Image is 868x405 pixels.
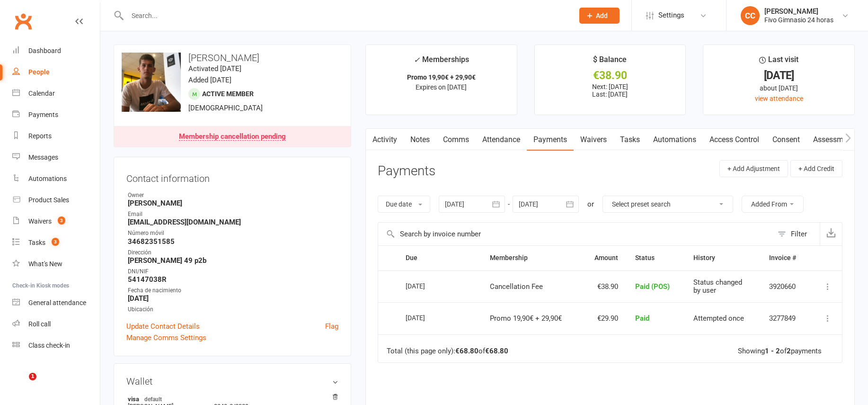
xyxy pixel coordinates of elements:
[397,246,481,270] th: Due
[490,282,543,291] span: Cancellation Fee
[52,238,59,246] span: 3
[366,129,404,151] a: Activity
[128,294,338,303] strong: [DATE]
[12,292,100,314] a: General attendance kiosk mode
[485,347,508,355] strong: €68.80
[12,168,100,189] a: Automations
[773,223,820,245] button: Filter
[790,160,842,177] button: + Add Credit
[635,314,649,323] span: Paid
[761,246,810,270] th: Invoice #
[579,8,620,24] button: Add
[527,129,574,151] a: Payments
[126,376,338,387] h3: Wallet
[28,320,51,328] div: Roll call
[188,76,231,84] time: Added [DATE]
[128,267,338,276] div: DNI/NIF
[712,71,846,81] div: [DATE]
[635,282,670,291] span: Paid (POS)
[58,216,65,225] span: 3
[581,270,627,303] td: €38.90
[28,132,52,140] div: Reports
[124,9,567,22] input: Search...
[587,198,594,210] div: or
[581,302,627,334] td: €29.90
[596,12,608,19] span: Add
[128,210,338,219] div: Email
[9,373,32,396] iframe: Intercom live chat
[188,104,263,112] span: [DEMOGRAPHIC_DATA]
[12,189,100,211] a: Product Sales
[128,191,338,200] div: Owner
[28,175,67,182] div: Automations
[325,321,338,332] a: Flag
[764,7,833,16] div: [PERSON_NAME]
[28,260,62,268] div: What's New
[128,305,338,314] div: Ubicación
[12,211,100,232] a: Waivers 3
[543,71,677,81] div: €38.90
[416,83,467,91] span: Expires on [DATE]
[593,54,627,71] div: $ Balance
[128,275,338,284] strong: 54147038R
[490,314,562,323] span: Promo 19,90€ + 29,90€
[378,164,435,179] h3: Payments
[436,129,476,151] a: Comms
[128,218,338,226] strong: [EMAIL_ADDRESS][DOMAIN_NAME]
[414,54,469,71] div: Memberships
[406,279,449,293] div: [DATE]
[712,83,846,93] div: about [DATE]
[574,129,613,151] a: Waivers
[581,246,627,270] th: Amount
[761,302,810,334] td: 3277849
[188,64,241,73] time: Activated [DATE]
[613,129,647,151] a: Tasks
[693,314,744,323] span: Attempted once
[755,95,803,102] a: view attendance
[658,5,684,26] span: Settings
[806,129,864,151] a: Assessments
[12,40,100,62] a: Dashboard
[543,83,677,98] p: Next: [DATE] Last: [DATE]
[28,68,50,76] div: People
[28,217,52,225] div: Waivers
[378,223,773,245] input: Search by invoice number
[741,6,760,25] div: CC
[29,373,36,380] span: 1
[28,342,70,349] div: Class check-in
[128,199,338,207] strong: [PERSON_NAME]
[28,196,69,204] div: Product Sales
[455,347,478,355] strong: €68.80
[28,153,58,161] div: Messages
[12,83,100,104] a: Calendar
[685,246,761,270] th: History
[719,160,788,177] button: + Add Adjustment
[28,239,45,246] div: Tasks
[128,286,338,295] div: Fecha de nacimiento
[627,246,684,270] th: Status
[738,347,822,355] div: Showing of payments
[128,395,334,403] strong: visa
[378,196,430,213] button: Due date
[12,232,100,253] a: Tasks 3
[12,314,100,335] a: Roll call
[764,16,833,24] div: Fivo Gimnasio 24 horas
[28,90,55,97] div: Calendar
[766,129,806,151] a: Consent
[647,129,703,151] a: Automations
[12,253,100,275] a: What's New
[12,126,100,147] a: Reports
[12,104,100,126] a: Payments
[12,147,100,168] a: Messages
[28,299,86,306] div: General attendance
[404,129,436,151] a: Notes
[791,228,807,240] div: Filter
[12,335,100,356] a: Class kiosk mode
[128,248,338,257] div: Dirección
[476,129,527,151] a: Attendance
[142,395,165,403] span: default
[787,347,791,355] strong: 2
[761,270,810,303] td: 3920660
[126,332,206,343] a: Manage Comms Settings
[759,54,798,71] div: Last visit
